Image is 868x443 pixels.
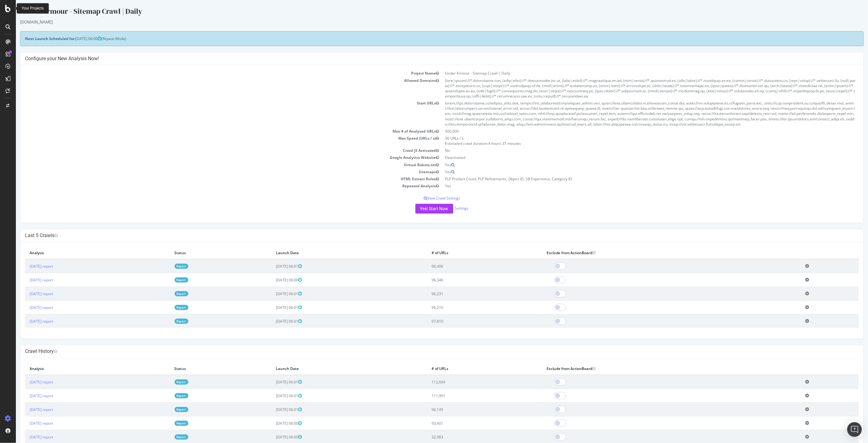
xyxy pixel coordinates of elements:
td: HTML Extract Rules [9,175,426,182]
th: Exclude from ActionBoard [526,247,785,259]
a: [DATE] report [14,393,37,398]
th: Status [154,247,256,259]
p: View Crawl Settings [9,196,843,201]
th: Launch Date [255,247,411,259]
td: lorem://ips.dolorsitame.co/adipisc_elits.doe, tempo://inc.utlaboreetd.ma/aliquae_admin.ven, quisn... [426,100,843,128]
div: [DOMAIN_NAME] [4,19,848,25]
span: [DATE] 06:00 [260,421,286,426]
td: (lore|ipsum)://*.dolorsitame.con, (adip|elits)://*.doeiusmodte.inc.ut, (labo|etdol)://*.magnaaliq... [426,77,843,100]
td: Yes [426,168,843,175]
a: Report [159,305,172,310]
td: 90,145 [411,403,526,416]
td: 96,406 [411,259,526,273]
span: [DATE] 06:00 [260,277,286,283]
h4: Configure your New Analysis Now! [9,56,843,62]
td: Yes [426,161,843,168]
a: Report [159,434,172,440]
a: [DATE] report [14,407,37,412]
a: [DATE] report [14,277,37,283]
a: [DATE] report [14,434,37,440]
a: Report [159,407,172,412]
a: [DATE] report [14,379,37,385]
td: 30 URLs / s Estimated crawl duration: [426,135,843,147]
a: Report [159,291,172,296]
span: [DATE] 06:01 [260,393,286,398]
span: [DATE] 06:00 [260,434,286,440]
th: # of URLs [411,247,526,259]
td: Repeated Analysis [9,182,426,189]
a: Report [159,421,172,426]
div: Under Armour - Sitemap Crawl | Daily [4,6,848,19]
td: 96,346 [411,273,526,287]
div: (Repeat Mode) [4,31,848,46]
a: Report [159,277,172,283]
span: [DATE] 06:01 [260,379,286,385]
td: Google Analytics Website [9,154,426,161]
a: Report [159,264,172,269]
td: 97,810 [411,314,526,328]
a: Report [159,319,172,324]
a: [DATE] report [14,421,37,426]
button: Yes! Start Now [400,204,437,214]
th: # of URLs [411,362,526,375]
td: Project Name [9,70,426,77]
td: Deactivated [426,154,843,161]
td: Sitemaps [9,168,426,175]
td: Max Speed (URLs / s) [9,135,426,147]
td: PLP Product Count, PLP Refinements, Object ID, SB Experience, Category ID [426,175,843,182]
td: No [426,147,843,154]
td: 96,210 [411,301,526,314]
td: 93,401 [411,416,526,430]
span: [DATE] 06:01 [260,264,286,269]
th: Analysis [9,362,154,375]
td: 111,991 [411,389,526,403]
th: Exclude from ActionBoard [526,362,785,375]
td: Crawl JS Activated [9,147,426,154]
span: [DATE] 06:01 [260,305,286,310]
a: [DATE] report [14,319,37,324]
a: [DATE] report [14,291,37,296]
span: [DATE] 06:01 [260,291,286,296]
div: Open Intercom Messenger [847,422,862,437]
td: Yes [426,182,843,189]
th: Status [154,362,256,375]
a: Settings [439,206,453,211]
td: Max # of Analysed URLs [9,128,426,135]
span: [DATE] 06:01 [260,407,286,412]
a: Report [159,393,172,398]
td: Virtual Robots.txt [9,161,426,168]
div: Your Projects [22,6,44,11]
td: 96,231 [411,287,526,301]
td: Allowed Domains [9,77,426,100]
span: [DATE] 06:01 [260,319,286,324]
span: 4 hours 37 minutes [472,141,505,146]
h4: Crawl History [9,348,843,354]
th: Launch Date [255,362,411,375]
a: Report [159,379,172,385]
th: Analysis [9,247,154,259]
td: Start URLs [9,100,426,128]
a: [DATE] report [14,264,37,269]
h4: Last 5 Crawls [9,232,843,239]
span: [DATE] 06:00 [60,36,85,41]
strong: Next Launch Scheduled for: [9,36,60,41]
td: 112,694 [411,375,526,389]
a: [DATE] report [14,305,37,310]
td: 500,000 [426,128,843,135]
td: Under Armour - Sitemap Crawl | Daily [426,70,843,77]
